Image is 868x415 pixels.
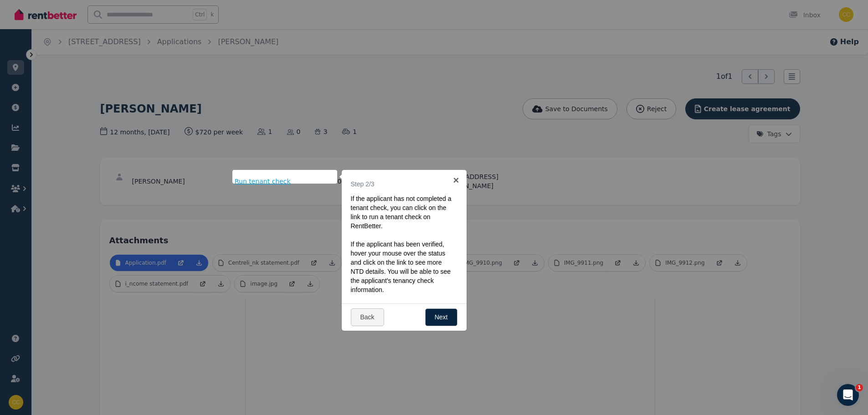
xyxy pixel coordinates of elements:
p: If the applicant has been verified, hover your mouse over the status and click on the link to see... [351,240,452,294]
span: Run tenant check [235,177,291,186]
p: If the applicant has not completed a tenant check, you can click on the link to run a tenant chec... [351,194,452,231]
a: × [446,170,467,190]
a: Back [351,308,384,326]
span: 1 [856,384,863,391]
iframe: Intercom live chat [837,384,859,406]
a: Next [425,308,457,326]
